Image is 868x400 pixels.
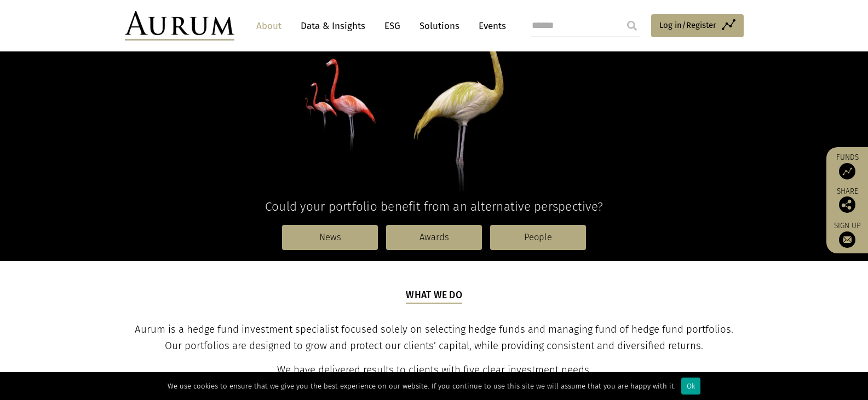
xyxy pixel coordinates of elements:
[379,16,406,36] a: ESG
[490,225,586,250] a: People
[832,221,863,248] a: Sign up
[414,16,465,36] a: Solutions
[125,199,744,214] h4: Could your portfolio benefit from an alternative perspective?
[125,11,234,40] img: Aurum
[651,14,744,37] a: Log in/Register
[282,225,378,250] a: News
[621,15,643,37] input: Submit
[832,188,863,213] div: Share
[839,163,855,179] img: Access Funds
[277,364,591,376] span: We have delivered results to clients with five clear investment needs.
[839,231,855,248] img: Sign up to our newsletter
[386,225,482,250] a: Awards
[406,288,462,304] h5: What we do
[681,378,700,395] div: Ok
[135,323,733,352] span: Aurum is a hedge fund investment specialist focused solely on selecting hedge funds and managing ...
[659,19,716,32] span: Log in/Register
[832,153,863,179] a: Funds
[839,196,855,213] img: Share this post
[473,16,506,36] a: Events
[295,16,371,36] a: Data & Insights
[251,16,287,36] a: About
